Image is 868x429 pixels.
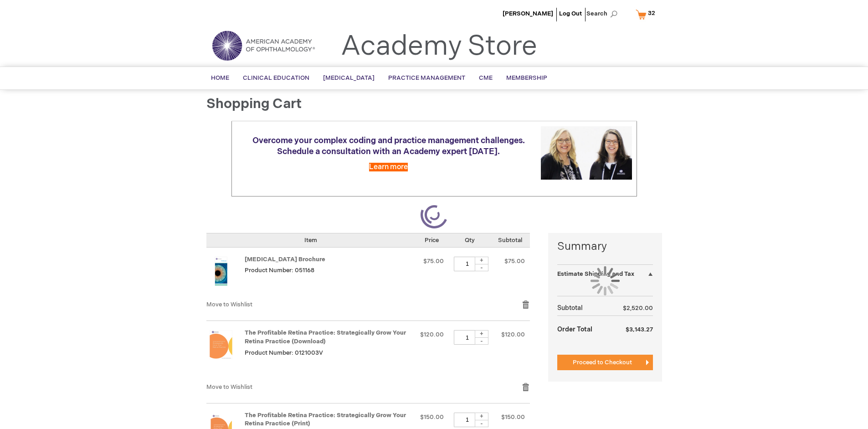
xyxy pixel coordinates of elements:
[211,74,229,82] span: Home
[341,30,537,63] a: Academy Store
[557,355,653,370] button: Proceed to Checkout
[245,267,314,274] span: Product Number: 051168
[475,257,488,264] div: +
[475,330,488,338] div: +
[504,258,525,265] span: $75.00
[475,413,488,420] div: +
[206,96,302,112] span: Shopping Cart
[243,74,309,82] span: Clinical Education
[557,239,653,254] strong: Summary
[304,237,317,244] span: Item
[475,420,488,427] div: -
[388,74,465,82] span: Practice Management
[454,330,481,345] input: Qty
[506,74,547,82] span: Membership
[573,359,632,366] span: Proceed to Checkout
[634,6,661,22] a: 32
[420,331,444,338] span: $120.00
[206,383,252,391] a: Move to Wishlist
[541,126,632,180] img: Schedule a consultation with an Academy expert today
[454,257,481,271] input: Qty
[475,264,488,271] div: -
[245,412,406,428] a: The Profitable Retina Practice: Strategically Grow Your Retina Practice (Print)
[454,413,481,427] input: Qty
[206,257,236,286] img: Amblyopia Brochure
[475,337,488,345] div: -
[206,330,236,359] img: The Profitable Retina Practice: Strategically Grow Your Retina Practice (Download)
[423,258,444,265] span: $75.00
[626,326,653,333] span: $3,143.27
[206,301,252,308] a: Move to Wishlist
[465,237,475,244] span: Qty
[498,237,522,244] span: Subtotal
[420,413,444,421] span: $150.00
[245,329,406,345] a: The Profitable Retina Practice: Strategically Grow Your Retina Practice (Download)
[245,256,325,263] a: [MEDICAL_DATA] Brochure
[586,5,621,23] span: Search
[559,10,582,17] a: Log Out
[252,136,525,156] span: Overcome your complex coding and practice management challenges. Schedule a consultation with an ...
[479,74,493,82] span: CME
[648,10,655,17] span: 32
[591,266,620,295] img: Loading...
[425,237,439,244] span: Price
[557,270,634,278] strong: Estimate Shipping and Tax
[501,413,525,421] span: $150.00
[557,301,607,316] th: Subtotal
[206,257,245,291] a: Amblyopia Brochure
[503,10,553,17] a: [PERSON_NAME]
[245,349,323,357] span: Product Number: 0121003V
[501,331,525,338] span: $120.00
[369,163,408,171] a: Learn more
[323,74,375,82] span: [MEDICAL_DATA]
[557,321,592,337] strong: Order Total
[623,305,653,312] span: $2,520.00
[206,330,245,373] a: The Profitable Retina Practice: Strategically Grow Your Retina Practice (Download)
